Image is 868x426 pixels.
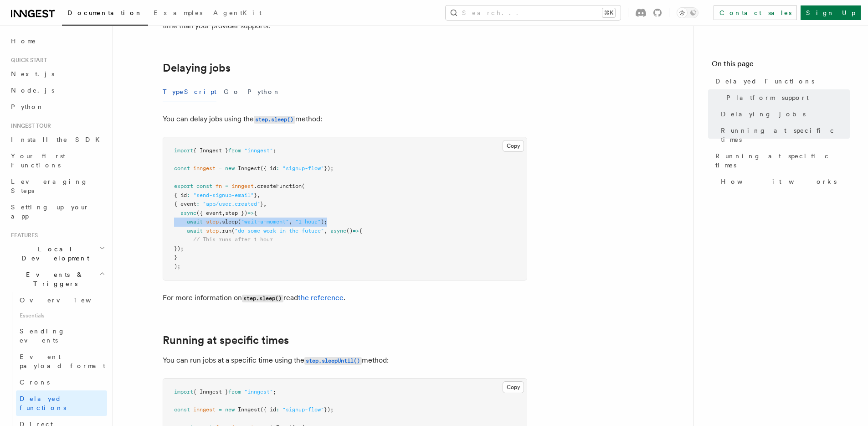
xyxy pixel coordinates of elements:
span: .sleep [219,218,238,225]
span: new [225,165,235,171]
span: Examples [154,9,202,16]
span: import [174,389,193,395]
code: step.sleep() [254,116,295,124]
button: Copy [503,381,524,393]
span: ( [238,218,241,225]
span: => [353,228,359,234]
button: Local Development [7,241,107,266]
span: await [187,218,203,225]
span: // This runs after 1 hour [193,236,273,243]
span: Sending events [20,327,65,344]
a: Overview [16,292,107,308]
span: { id [174,192,187,198]
span: : [187,192,190,198]
span: "signup-flow" [282,165,324,171]
a: Examples [148,3,208,25]
span: ( [231,228,235,234]
code: step.sleep() [242,295,283,302]
span: } [254,192,257,198]
span: "wait-a-moment" [241,218,289,225]
button: Search...⌘K [446,5,621,20]
a: Delaying jobs [163,62,231,74]
a: Home [7,33,107,49]
span: Event payload format [20,353,105,369]
span: "app/user.created" [203,201,260,207]
a: Running at specific times [717,122,850,148]
span: ); [174,263,180,270]
span: ; [273,389,276,395]
span: async [180,210,196,216]
a: Node.js [7,82,107,99]
span: inngest [193,165,216,171]
span: Events & Triggers [7,270,99,288]
span: = [219,406,222,413]
span: ( [302,183,305,189]
a: Contact sales [714,5,797,20]
p: You can run jobs at a specific time using the method: [163,354,527,367]
span: Install the SDK [11,136,105,143]
span: , [289,218,292,225]
a: Next.js [7,66,107,82]
span: } [260,201,263,207]
span: Overview [20,296,113,304]
a: Delaying jobs [717,106,850,122]
span: , [263,201,267,207]
a: step.sleep() [254,114,295,123]
a: Install the SDK [7,131,107,148]
a: Crons [16,374,107,390]
span: "signup-flow" [282,406,324,413]
span: const [196,183,212,189]
span: , [257,192,260,198]
span: step }) [225,210,247,216]
code: step.sleepUntil() [304,357,362,365]
span: export [174,183,193,189]
span: }); [174,245,184,252]
kbd: ⌘K [602,8,615,17]
span: async [330,228,346,234]
button: Toggle dark mode [677,7,699,18]
span: ; [273,147,276,154]
span: "inngest" [244,389,273,395]
button: TypeScript [163,82,216,102]
a: Setting up your app [7,199,107,224]
span: import [174,147,193,154]
span: Home [11,36,36,46]
a: Running at specific times [712,148,850,173]
span: Inngest tour [7,122,51,130]
p: You can delay jobs using the method: [163,113,527,126]
h4: On this page [712,58,850,73]
span: Inngest [238,165,260,171]
span: Inngest [238,406,260,413]
a: Documentation [62,3,148,26]
span: new [225,406,235,413]
span: ); [321,218,327,225]
span: ({ event [196,210,222,216]
span: from [228,147,241,154]
span: Delayed Functions [715,77,814,86]
span: { event [174,201,196,207]
span: Essentials [16,308,107,323]
span: await [187,228,203,234]
a: How it works [717,173,850,190]
span: => [247,210,254,216]
span: Features [7,232,38,239]
a: Delayed Functions [712,73,850,89]
span: const [174,406,190,413]
span: , [324,228,327,234]
span: Node.js [11,87,54,94]
button: Go [224,82,240,102]
a: Delayed functions [16,390,107,416]
a: Python [7,99,107,115]
span: , [222,210,225,216]
span: Delaying jobs [721,109,806,119]
span: Setting up your app [11,203,89,220]
span: Delayed functions [20,395,66,411]
span: : [196,201,200,207]
span: = [225,183,228,189]
span: step [206,218,219,225]
span: "do-some-work-in-the-future" [235,228,324,234]
span: "inngest" [244,147,273,154]
span: = [219,165,222,171]
span: { [359,228,362,234]
a: step.sleepUntil() [304,356,362,364]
